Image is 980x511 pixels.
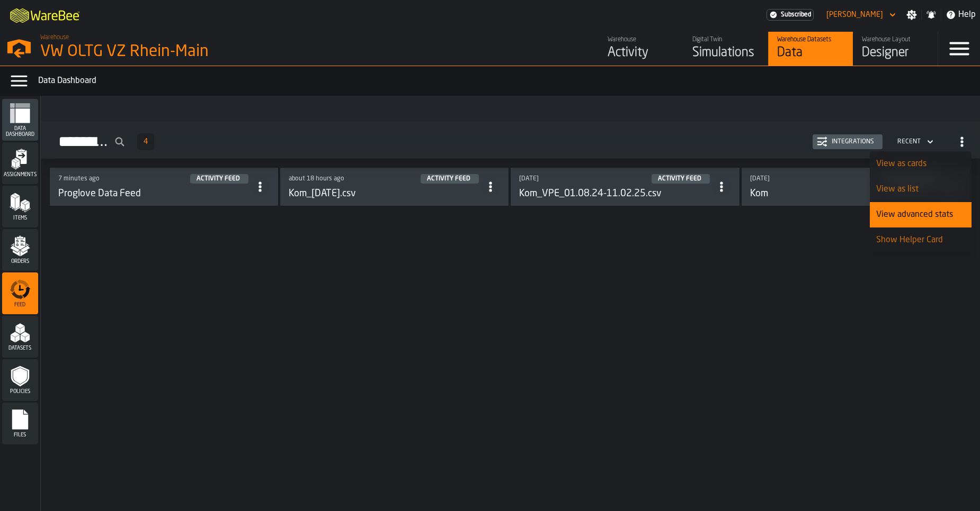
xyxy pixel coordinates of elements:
div: Menu Subscription [767,9,814,21]
span: Items [2,215,38,221]
div: DropdownMenuValue-Sebastian Petruch Petruch [826,11,883,19]
a: link-to-/wh/i/44979e6c-6f66-405e-9874-c1e29f02a54a/designer [853,32,938,66]
a: link-to-/wh/i/44979e6c-6f66-405e-9874-c1e29f02a54a/feed/ [599,32,683,66]
li: menu Files [2,403,38,445]
div: DropdownMenuValue-4 [893,135,936,148]
ul: dropdown-menu [870,151,972,278]
li: menu Assignments [2,142,38,185]
span: Activity Feed [197,176,240,182]
span: Warehouse [40,34,69,41]
label: button-toggle-Notifications [922,10,941,20]
div: Integrations [827,138,878,145]
span: Data Dashboard [2,126,38,138]
div: status-5 2 [190,174,248,184]
div: ButtonLoadMore-Load More-Prev-First-Last [133,133,158,150]
a: link-to-/wh/i/44979e6c-6f66-405e-9874-c1e29f02a54a/activity-feed/aea58e6e-bdcd-41b2-a186-59fa6e66... [289,174,481,199]
li: dropdown-item [870,151,972,177]
li: dropdown-item [870,227,972,253]
span: 4 [144,138,148,145]
label: button-toggle-Menu [938,32,980,66]
span: Policies [2,389,38,395]
div: Updated: 3/14/2025, 7:33:06 PM Created: 3/14/2025, 7:32:09 PM [519,175,585,182]
div: Activity [608,44,675,61]
div: Warehouse [608,36,675,43]
div: Data Dashboard [38,75,976,87]
div: View as cards [876,158,965,170]
div: VW OLTG VZ Rhein-Main [40,42,326,61]
div: Data [777,44,844,61]
div: Designer [862,44,929,61]
a: link-to-/wh/i/44979e6c-6f66-405e-9874-c1e29f02a54a/activity-feed/9dcc44d7-c00d-4f2e-b27a-d839d28f... [519,174,711,199]
label: button-toggle-Data Menu [4,70,34,92]
div: Warehouse Layout [862,36,929,43]
div: View as list [876,183,965,196]
span: Files [2,432,38,438]
li: menu Feed [2,272,38,315]
a: link-to-/wh/i/44979e6c-6f66-405e-9874-c1e29f02a54a/simulations [683,32,768,66]
span: Activity Feed [658,176,701,182]
div: Show Helper Card [876,234,965,247]
li: menu Orders [2,229,38,271]
li: dropdown-item [870,202,972,227]
div: DropdownMenuValue-4 [897,138,921,145]
span: Assignments [2,172,38,178]
span: Orders [2,259,38,264]
a: link-to-/wh/i/44979e6c-6f66-405e-9874-c1e29f02a54a/data [768,32,853,66]
div: Warehouse Datasets [777,36,844,43]
div: Updated: 2/13/2025, 2:05:53 AM Created: 2/13/2025, 2:01:03 AM [750,175,816,182]
button: button-Integrations [813,134,883,149]
div: Digital Twin [692,36,760,43]
span: Subscribed [781,11,811,19]
label: button-toggle-Help [941,8,980,21]
a: link-to-/wh/i/44979e6c-6f66-405e-9874-c1e29f02a54a/settings/billing [767,9,814,21]
div: View advanced stats [876,208,965,221]
div: Updated: 8/27/2025, 5:34:39 PM Created: 1/29/2025, 9:16:05 AM [58,175,124,182]
li: menu Items [2,186,38,228]
span: Activity Feed [427,176,470,182]
div: Simulations [692,44,760,61]
li: menu Data Dashboard [2,99,38,141]
h3: Kom_VPE_01.08.24-11.02.25.csv [519,188,662,199]
li: menu Datasets [2,316,38,358]
h3: Kom_[DATE].csv [289,188,356,199]
div: Updated: 8/26/2025, 11:46:21 PM Created: 8/26/2025, 8:42:13 AM [289,175,355,182]
label: button-toggle-Settings [902,10,921,20]
span: Help [958,8,976,21]
li: menu Policies [2,359,38,401]
li: dropdown-item [870,177,972,202]
a: link-to-/wh/i/44979e6c-6f66-405e-9874-c1e29f02a54a/activity-feed/7f574dc6-7adc-41ce-b6b4-35f5155c... [750,174,942,199]
div: status-5 2 [652,174,710,184]
h2: button-Activity Feed [41,121,980,159]
h3: Kom [750,188,768,199]
span: Datasets [2,345,38,351]
div: status-5 2 [421,174,479,184]
h3: Proglove Data Feed [58,188,141,199]
a: link-to-/wh/i/44979e6c-6f66-405e-9874-c1e29f02a54a/activity-feed/587cc4f2-1640-4279-9df7-50441af3... [58,174,251,199]
span: Feed [2,302,38,308]
div: DropdownMenuValue-Sebastian Petruch Petruch [822,8,898,21]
